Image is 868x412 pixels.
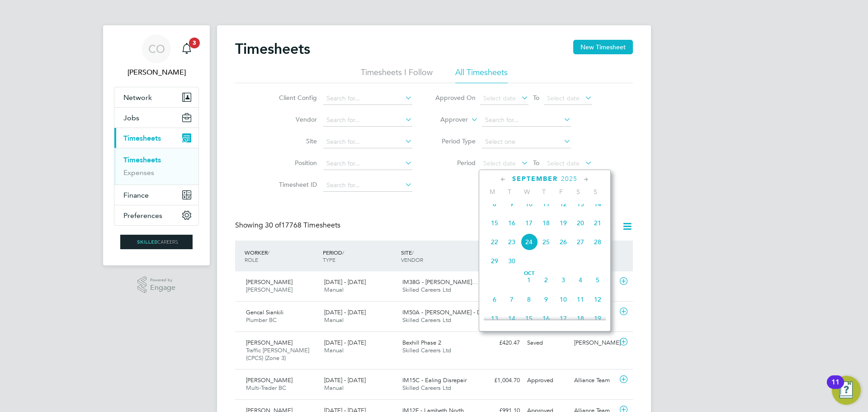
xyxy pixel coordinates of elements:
[589,233,606,251] span: 28
[114,87,198,107] button: Network
[399,244,477,268] div: SITE
[572,271,589,289] span: 4
[324,346,344,354] span: Manual
[114,205,198,225] button: Preferences
[235,40,310,58] h2: Timesheets
[486,195,503,213] span: 8
[501,188,518,196] span: T
[150,284,175,292] span: Engage
[572,233,589,251] span: 27
[189,38,200,48] span: 3
[571,373,618,388] div: Alliance Team
[323,114,412,127] input: Search for...
[520,271,538,276] span: Oct
[435,137,476,145] label: Period Type
[476,336,524,350] div: £420.47
[265,221,340,230] span: 17768 Timesheets
[123,93,152,102] span: Network
[503,252,520,270] span: 30
[323,136,412,148] input: Search for...
[503,310,520,327] span: 14
[123,168,154,177] a: Expenses
[832,376,861,405] button: Open Resource Center, 11 new notifications
[137,276,176,294] a: Powered byEngage
[402,384,451,392] span: Skilled Careers Ltd
[150,276,175,284] span: Powered by
[103,25,210,265] nav: Main navigation
[555,214,572,232] span: 19
[520,271,538,289] span: 1
[552,188,570,196] span: F
[483,159,516,167] span: Select date
[482,136,571,148] input: Select one
[323,92,412,105] input: Search for...
[246,346,309,362] span: Traffic [PERSON_NAME] (CPCS) (Zone 3)
[486,252,503,270] span: 29
[401,256,423,263] span: VENDOR
[538,271,555,289] span: 2
[535,188,552,196] span: T
[114,148,198,185] div: Timesheets
[114,235,199,249] a: Go to home page
[342,249,344,256] span: /
[120,235,193,249] img: skilledcareers-logo-retina.png
[114,67,199,78] span: Ciara O'Connell
[402,339,441,346] span: Bexhill Phase 2
[324,308,366,316] span: [DATE] - [DATE]
[587,188,604,196] span: S
[402,278,478,286] span: IM38G - [PERSON_NAME]…
[555,271,572,289] span: 3
[435,159,476,167] label: Period
[178,34,196,63] a: 3
[476,275,524,290] div: £803.76
[268,249,269,256] span: /
[114,128,198,148] button: Timesheets
[503,214,520,232] span: 16
[114,108,198,128] button: Jobs
[361,67,433,83] li: Timesheets I Follow
[235,221,342,230] div: Showing
[123,191,149,199] span: Finance
[323,256,335,263] span: TYPE
[402,286,451,294] span: Skilled Careers Ltd
[572,195,589,213] span: 13
[524,336,571,350] div: Saved
[323,157,412,170] input: Search for...
[114,34,199,78] a: CO[PERSON_NAME]
[589,271,606,289] span: 5
[555,291,572,308] span: 10
[486,310,503,327] span: 13
[484,188,501,196] span: M
[246,316,277,324] span: Plumber BC
[512,175,558,183] span: September
[476,373,524,388] div: £1,004.70
[524,373,571,388] div: Approved
[530,157,542,169] span: To
[555,233,572,251] span: 26
[246,278,292,286] span: [PERSON_NAME]
[402,308,489,316] span: IM50A - [PERSON_NAME] - DTD
[483,94,516,102] span: Select date
[572,310,589,327] span: 18
[265,221,281,230] span: 30 of
[538,214,555,232] span: 18
[412,249,414,256] span: /
[518,188,535,196] span: W
[246,376,292,384] span: [PERSON_NAME]
[476,305,524,320] div: £991.10
[503,291,520,308] span: 7
[324,339,366,346] span: [DATE] - [DATE]
[321,244,399,268] div: PERIOD
[589,195,606,213] span: 14
[589,291,606,308] span: 12
[246,339,292,346] span: [PERSON_NAME]
[246,286,292,294] span: [PERSON_NAME]
[276,137,317,145] label: Site
[123,114,139,122] span: Jobs
[148,43,165,55] span: CO
[246,308,283,316] span: Gencal Siankili
[570,188,587,196] span: S
[538,291,555,308] span: 9
[242,244,321,268] div: WORKER
[503,233,520,251] span: 23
